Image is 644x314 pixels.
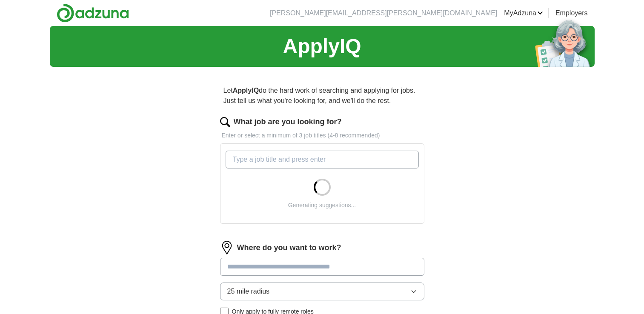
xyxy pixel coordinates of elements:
[504,8,543,18] a: MyAdzuna
[220,131,424,140] p: Enter or select a minimum of 3 job titles (4-8 recommended)
[57,3,129,23] img: Adzuna logo
[220,241,234,254] img: location.png
[233,87,259,94] strong: ApplyIQ
[283,31,361,62] h1: ApplyIQ
[555,8,588,18] a: Employers
[220,117,230,127] img: search.png
[234,116,342,128] label: What job are you looking for?
[270,8,497,18] li: [PERSON_NAME][EMAIL_ADDRESS][PERSON_NAME][DOMAIN_NAME]
[227,286,270,297] span: 25 mile radius
[288,201,356,210] div: Generating suggestions...
[220,283,424,300] button: 25 mile radius
[237,242,341,254] label: Where do you want to work?
[220,82,424,109] p: Let do the hard work of searching and applying for jobs. Just tell us what you're looking for, an...
[226,151,419,168] input: Type a job title and press enter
